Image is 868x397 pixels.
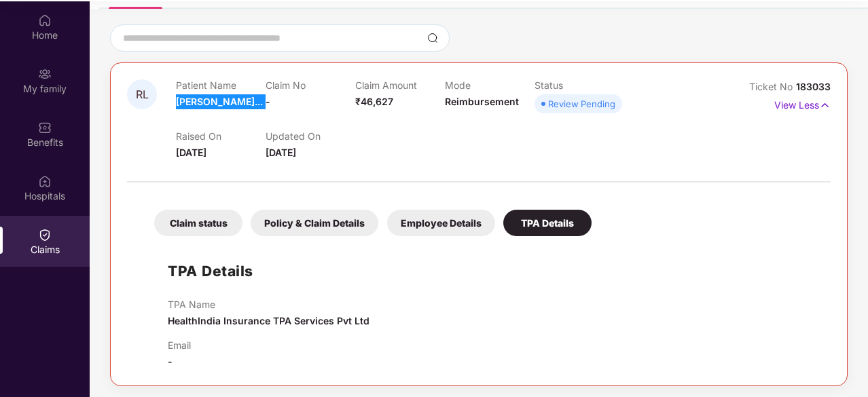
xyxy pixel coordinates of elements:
[176,96,263,107] span: [PERSON_NAME]...
[251,210,378,236] div: Policy & Claim Details
[266,130,355,142] p: Updated On
[774,94,831,113] p: View Less
[266,79,355,91] p: Claim No
[154,210,242,236] div: Claim status
[819,98,831,113] img: svg+xml;base64,PHN2ZyB4bWxucz0iaHR0cDovL3d3dy53My5vcmcvMjAwMC9zdmciIHdpZHRoPSIxNyIgaGVpZ2h0PSIxNy...
[266,96,270,107] span: -
[168,299,369,310] p: TPA Name
[176,130,266,142] p: Raised On
[38,121,52,134] img: svg+xml;base64,PHN2ZyBpZD0iQmVuZWZpdHMiIHhtbG5zPSJodHRwOi8vd3d3LnczLm9yZy8yMDAwL3N2ZyIgd2lkdGg9Ij...
[136,89,149,100] span: RL
[168,339,191,351] p: Email
[535,79,624,91] p: Status
[427,33,438,43] img: svg+xml;base64,PHN2ZyBpZD0iU2VhcmNoLTMyeDMyIiB4bWxucz0iaHR0cDovL3d3dy53My5vcmcvMjAwMC9zdmciIHdpZH...
[796,81,831,92] span: 183033
[176,79,266,91] p: Patient Name
[38,67,52,81] img: svg+xml;base64,PHN2ZyB3aWR0aD0iMjAiIGhlaWdodD0iMjAiIHZpZXdCb3g9IjAgMCAyMCAyMCIgZmlsbD0ibm9uZSIgeG...
[38,14,52,27] img: svg+xml;base64,PHN2ZyBpZD0iSG9tZSIgeG1sbnM9Imh0dHA6Ly93d3cudzMub3JnLzIwMDAvc3ZnIiB3aWR0aD0iMjAiIG...
[355,96,393,107] span: ₹46,627
[548,97,615,111] div: Review Pending
[168,315,369,326] span: HealthIndia Insurance TPA Services Pvt Ltd
[355,79,445,91] p: Claim Amount
[38,174,52,188] img: svg+xml;base64,PHN2ZyBpZD0iSG9zcGl0YWxzIiB4bWxucz0iaHR0cDovL3d3dy53My5vcmcvMjAwMC9zdmciIHdpZHRoPS...
[445,96,519,107] span: Reimbursement
[387,210,495,236] div: Employee Details
[168,260,253,282] h1: TPA Details
[266,147,296,158] span: [DATE]
[503,210,592,236] div: TPA Details
[168,356,173,367] span: -
[749,81,796,92] span: Ticket No
[38,228,52,242] img: svg+xml;base64,PHN2ZyBpZD0iQ2xhaW0iIHhtbG5zPSJodHRwOi8vd3d3LnczLm9yZy8yMDAwL3N2ZyIgd2lkdGg9IjIwIi...
[176,147,206,158] span: [DATE]
[445,79,535,91] p: Mode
